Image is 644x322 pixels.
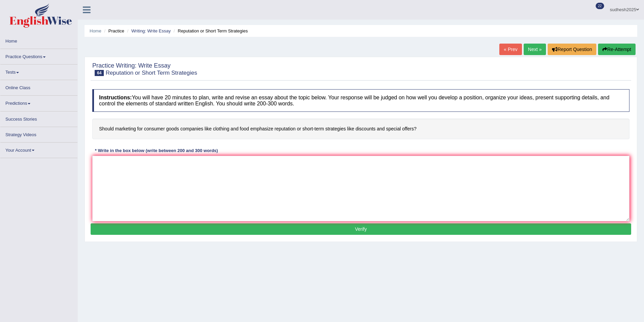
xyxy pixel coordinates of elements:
[90,28,101,33] a: Home
[0,127,77,140] a: Strategy Videos
[499,44,522,55] a: « Prev
[131,28,171,33] a: Writing: Write Essay
[172,28,248,34] li: Reputation or Short Term Strategies
[0,96,77,109] a: Predictions
[0,112,77,125] a: Success Stories
[0,143,77,156] a: Your Account
[95,70,104,76] span: 64
[598,44,636,55] button: Re-Attempt
[0,80,77,93] a: Online Class
[92,119,629,139] h4: Should marketing for consumer goods companies like clothing and food emphasize reputation or shor...
[548,44,596,55] button: Report Question
[524,44,546,55] a: Next »
[91,223,631,235] button: Verify
[92,63,197,76] h2: Practice Writing: Write Essay
[0,65,77,78] a: Tests
[92,148,220,154] div: * Write in the box below (write between 200 and 300 words)
[92,89,629,112] h4: You will have 20 minutes to plan, write and revise an essay about the topic below. Your response ...
[0,49,77,62] a: Practice Questions
[99,95,132,100] b: Instructions:
[0,33,77,47] a: Home
[105,70,197,76] small: Reputation or Short Term Strategies
[596,3,604,9] span: 22
[102,28,124,34] li: Practice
